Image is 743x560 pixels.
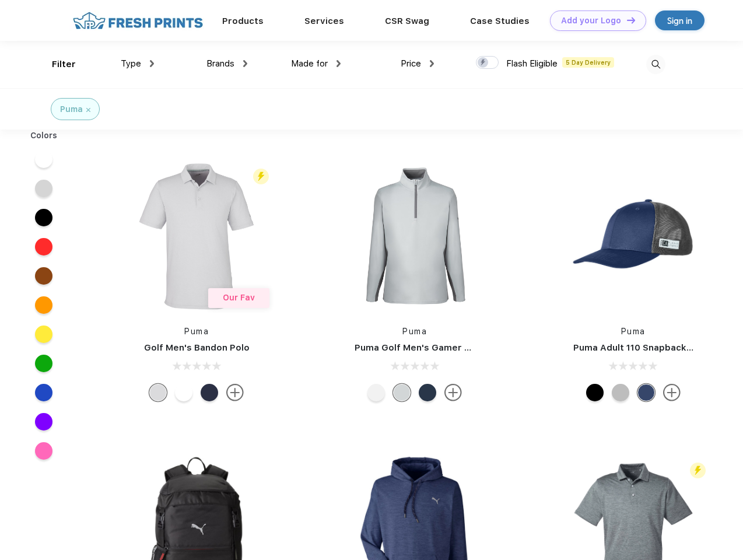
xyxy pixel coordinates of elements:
[402,327,427,336] a: Puma
[385,16,429,26] a: CSR Swag
[304,16,344,26] a: Services
[144,342,250,353] a: Golf Men's Bandon Polo
[149,384,167,401] div: High Rise
[223,293,255,302] span: Our Fav
[86,108,90,112] img: filter_cancel.svg
[201,384,218,401] div: Navy Blazer
[556,159,711,314] img: func=resize&h=266
[226,384,244,401] img: more.svg
[22,129,66,142] div: Colors
[367,384,385,401] div: Bright White
[393,384,411,401] div: High Rise
[253,169,269,184] img: flash_active_toggle.svg
[401,58,421,69] span: Price
[690,463,706,478] img: flash_active_toggle.svg
[175,384,192,401] div: Bright White
[667,14,692,27] div: Sign in
[637,384,655,401] div: Peacoat with Qut Shd
[337,159,492,314] img: func=resize&h=266
[646,55,665,74] img: desktop_search.svg
[150,60,154,67] img: dropdown.png
[612,384,629,401] div: Quarry with Brt Whit
[60,103,83,116] div: Puma
[119,159,274,314] img: func=resize&h=266
[627,17,635,23] img: DT
[506,58,558,69] span: Flash Eligible
[206,58,234,69] span: Brands
[562,57,614,68] span: 5 Day Delivery
[184,327,209,336] a: Puma
[222,16,264,26] a: Products
[69,10,206,31] img: fo%20logo%202.webp
[586,384,604,401] div: Pma Blk Pma Blk
[419,384,436,401] div: Navy Blazer
[337,60,341,67] img: dropdown.png
[52,58,76,71] div: Filter
[291,58,328,69] span: Made for
[430,60,434,67] img: dropdown.png
[444,384,462,401] img: more.svg
[663,384,681,401] img: more.svg
[355,342,539,353] a: Puma Golf Men's Gamer Golf Quarter-Zip
[243,60,247,67] img: dropdown.png
[621,327,646,336] a: Puma
[655,10,705,30] a: Sign in
[121,58,141,69] span: Type
[561,16,621,26] div: Add your Logo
